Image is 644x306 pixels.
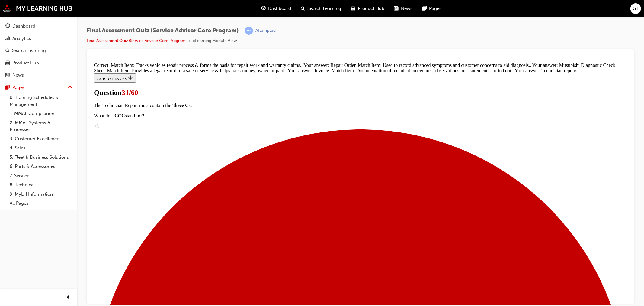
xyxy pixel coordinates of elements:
[5,36,10,41] span: chart-icon
[2,19,75,82] button: DashboardAnalyticsSearch LearningProduct HubNews
[394,5,399,12] span: news-icon
[7,171,75,181] a: 7. Service
[5,85,10,90] span: pages-icon
[7,162,75,171] a: 6. Parts & Accessories
[2,57,75,69] a: Product Hub
[3,5,72,12] img: mmal
[255,28,276,34] div: Attempted
[2,82,75,93] button: Pages
[257,2,296,15] a: guage-iconDashboard
[7,109,75,118] a: 1. MMAL Compliance
[2,2,536,13] div: Correct. Match Item: Tracks vehicles repair process & forms the basis for repair work and warrant...
[12,23,35,30] div: Dashboard
[5,73,10,78] span: news-icon
[358,5,385,12] span: Product Hub
[12,84,25,91] div: Pages
[193,37,237,44] li: eLearning Module View
[7,199,75,208] a: All Pages
[5,24,10,29] span: guage-icon
[7,93,75,109] a: 0. Training Schedules & Management
[389,2,418,15] a: news-iconNews
[245,27,253,35] span: learningRecordVerb_ATTEMPT-icon
[2,70,75,81] a: News
[68,83,72,91] span: up-icon
[422,5,427,12] span: pages-icon
[429,5,442,12] span: Pages
[351,5,356,12] span: car-icon
[12,72,24,79] div: News
[630,3,641,14] button: GT
[2,33,75,44] a: Analytics
[5,60,10,66] span: car-icon
[12,47,46,54] div: Search Learning
[2,13,44,22] button: SKIP TO LESSON
[7,190,75,199] a: 9. MyLH Information
[241,27,242,34] span: |
[87,27,239,34] span: Final Assessment Quiz (Service Advisor Core Program)
[66,294,71,301] span: prev-icon
[401,5,413,12] span: News
[308,5,341,12] span: Search Learning
[7,180,75,190] a: 8. Technical
[268,5,291,12] span: Dashboard
[12,35,31,42] div: Analytics
[12,60,39,67] div: Product Hub
[296,2,346,15] a: search-iconSearch Learning
[633,5,639,12] span: GT
[5,17,42,21] span: SKIP TO LESSON
[418,2,447,15] a: pages-iconPages
[346,2,389,15] a: car-iconProduct Hub
[7,134,75,144] a: 3. Customer Excellence
[5,48,10,54] span: search-icon
[87,38,187,43] a: Final Assessment Quiz (Service Advisor Core Program)
[301,5,305,12] span: search-icon
[7,153,75,162] a: 5. Fleet & Business Solutions
[7,143,75,153] a: 4. Sales
[2,45,75,56] a: Search Learning
[7,118,75,134] a: 2. MMAL Systems & Processes
[2,21,75,32] a: Dashboard
[261,5,266,12] span: guage-icon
